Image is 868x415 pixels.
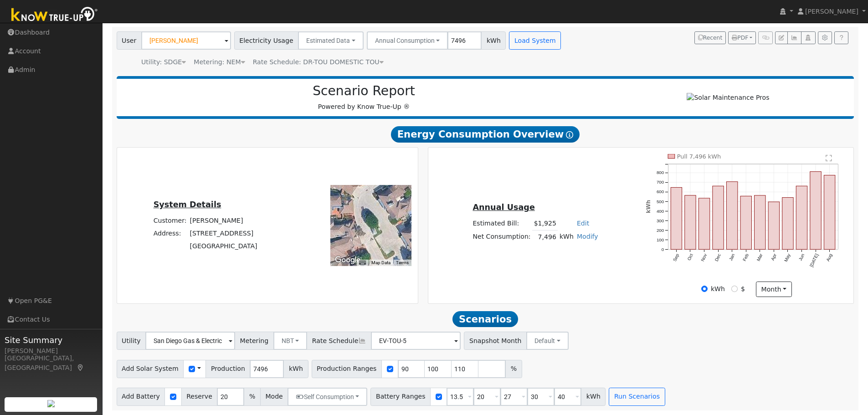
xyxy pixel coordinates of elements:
[687,253,694,261] text: Oct
[152,227,188,240] td: Address:
[687,93,769,102] img: Solar Maintenance Pros
[796,186,807,249] rect: onclick=""
[701,286,708,292] input: kWh
[732,35,748,41] span: PDF
[577,233,598,240] a: Modify
[818,31,832,44] button: Settings
[742,253,750,262] text: Feb
[117,360,184,378] span: Add Solar System
[671,188,682,250] rect: onclick=""
[809,253,820,268] text: [DATE]
[371,332,461,350] input: Select a Rate Schedule
[452,311,518,328] span: Scenarios
[657,228,664,233] text: 200
[741,284,745,294] label: $
[727,182,738,250] rect: onclick=""
[645,200,652,213] text: kWh
[117,388,165,406] span: Add Battery
[273,332,308,350] button: NBT
[714,253,722,262] text: Dec
[505,360,522,378] span: %
[154,200,221,209] u: System Details
[152,214,188,227] td: Customer:
[77,364,85,371] a: Map
[728,253,736,261] text: Jan
[298,31,364,50] button: Estimated Data
[260,388,288,406] span: Mode
[5,346,98,356] div: [PERSON_NAME]
[188,240,259,253] td: [GEOGRAPHIC_DATA]
[141,31,231,50] input: Select a User
[288,388,367,406] button: Self Consumption
[359,260,365,266] button: Keyboard shortcuts
[769,202,780,249] rect: onclick=""
[824,175,835,250] rect: onclick=""
[471,230,532,243] td: Net Consumption:
[581,388,606,406] span: kWh
[473,203,534,212] u: Annual Usage
[699,198,710,249] rect: onclick=""
[367,31,448,50] button: Annual Consumption
[577,220,589,227] a: Edit
[47,400,55,407] img: retrieve
[805,8,858,15] span: [PERSON_NAME]
[657,218,664,223] text: 300
[728,31,756,44] button: PDF
[558,230,575,243] td: kWh
[333,254,363,266] a: Open this area in Google Maps (opens a new window)
[333,254,363,266] img: Google
[117,332,146,350] span: Utility
[657,179,664,184] text: 700
[672,253,680,262] text: Sep
[775,31,788,44] button: Edit User
[532,230,558,243] td: 7,496
[181,388,218,406] span: Reserve
[509,31,561,50] button: Load System
[826,253,833,262] text: Aug
[234,31,298,50] span: Electricity Usage
[235,332,274,350] span: Metering
[810,172,821,250] rect: onclick=""
[7,5,103,26] img: Know True-Up
[700,253,708,262] text: Nov
[756,253,764,262] text: Mar
[834,31,848,44] a: Help Link
[464,332,527,350] span: Snapshot Month
[253,58,384,66] span: Alias: None
[121,83,607,112] div: Powered by Know True-Up ®
[566,131,573,138] i: Show Help
[713,186,724,249] rect: onclick=""
[194,57,245,67] div: Metering: NEM
[731,286,738,292] input: $
[126,83,602,99] h2: Scenario Report
[532,217,558,231] td: $1,925
[784,253,792,263] text: May
[141,57,186,67] div: Utility: SDGE
[657,237,664,242] text: 100
[391,126,580,143] span: Energy Consumption Overview
[657,209,664,214] text: 400
[657,170,664,175] text: 800
[371,260,390,266] button: Map Data
[312,360,382,378] span: Production Ranges
[694,31,726,44] button: Recent
[396,260,409,265] a: Terms (opens in new tab)
[770,253,778,261] text: Apr
[657,199,664,204] text: 500
[5,334,98,346] span: Site Summary
[481,31,506,50] span: kWh
[609,388,665,406] button: Run Scenarios
[244,388,260,406] span: %
[755,195,765,250] rect: onclick=""
[826,154,832,162] text: 
[283,360,308,378] span: kWh
[677,153,721,160] text: Pull 7,496 kWh
[787,31,801,44] button: Multi-Series Graph
[205,360,250,378] span: Production
[662,247,664,252] text: 0
[711,284,725,294] label: kWh
[471,217,532,231] td: Estimated Bill:
[801,31,815,44] button: Login As
[117,31,142,50] span: User
[370,388,431,406] span: Battery Ranges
